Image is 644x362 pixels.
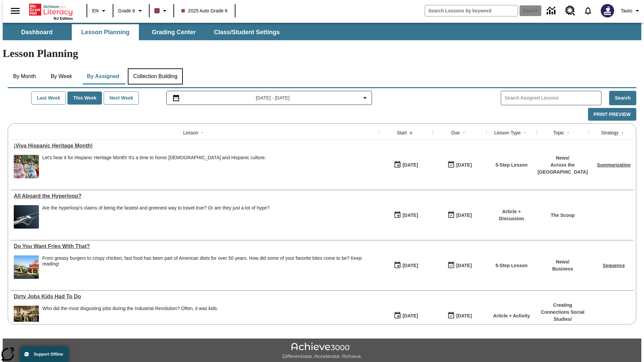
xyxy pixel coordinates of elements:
[82,68,124,84] button: By Assigned
[456,261,472,270] div: [DATE]
[29,2,73,20] div: Home
[538,155,588,162] p: News /
[391,209,420,222] button: 07/21/25: First time the lesson was available
[445,159,474,171] button: 09/21/25: Last day the lesson can be accessed
[495,162,528,169] p: 5-Step Lesson
[104,92,139,105] button: Next Week
[140,24,207,40] button: Grading Center
[209,24,285,40] button: Class/Student Settings
[588,108,636,121] button: Print Preview
[601,4,614,17] img: Avatar
[152,28,196,36] span: Grading Center
[521,129,529,137] button: Sort
[3,47,641,60] h1: Lesson Planning
[282,343,362,360] img: Achieve3000 Differentiate Accelerate Achieve
[619,129,627,137] button: Sort
[618,5,644,17] button: Profile/Settings
[42,306,218,329] div: Who did the most disgusting jobs during the Industrial Revolution? Often, it was kids.
[361,94,369,102] svg: Collapse Date Range Filter
[14,306,39,329] img: Black and white photo of two young boys standing on a piece of heavy machinery
[256,95,290,102] span: [DATE] - [DATE]
[198,129,206,137] button: Sort
[31,92,66,105] button: Last Week
[456,161,472,169] div: [DATE]
[553,129,564,136] div: Topic
[14,155,39,178] img: A photograph of Hispanic women participating in a parade celebrating Hispanic culture. The women ...
[183,129,198,136] div: Lesson
[54,16,73,20] span: NJ Edition
[169,94,369,102] button: Select the date range menu item
[402,261,418,270] div: [DATE]
[14,243,376,249] div: Do You Want Fries With That?
[445,259,474,272] button: 07/20/26: Last day the lesson can be accessed
[14,294,376,300] a: Dirty Jobs Kids Had To Do, Lessons
[3,23,641,40] div: SubNavbar
[552,258,573,265] p: News /
[603,263,625,268] a: Sequence
[561,2,579,20] a: Resource Center, Will open in new tab
[42,155,266,161] div: Let's hear it for Hispanic Heritage Month! It's a time to honor [DEMOGRAPHIC_DATA] and Hispanic c...
[391,259,420,272] button: 07/14/25: First time the lesson was available
[621,7,632,14] span: Tauto
[14,294,376,300] div: Dirty Jobs Kids Had To Do
[128,68,183,84] button: Collection Building
[45,68,78,84] button: By Week
[14,143,376,149] div: ¡Viva Hispanic Heritage Month!
[14,193,376,199] a: All Aboard the Hyperloop?, Lessons
[540,302,585,323] p: Creating Connections Social Studies /
[538,162,588,176] p: Across the [GEOGRAPHIC_DATA]
[445,309,474,322] button: 11/30/25: Last day the lesson can be accessed
[601,129,619,136] div: Strategy
[551,212,575,219] p: The Scoop
[391,309,420,322] button: 07/11/25: First time the lesson was available
[609,91,636,105] button: Search
[14,205,39,229] img: Artist rendering of Hyperloop TT vehicle entering a tunnel
[3,24,70,40] button: Dashboard
[42,306,218,311] div: Who did the most disgusting jobs during the Industrial Revolution? Often, it was kids.
[14,193,376,199] div: All Aboard the Hyperloop?
[543,2,561,20] a: Data Center
[115,5,147,17] button: Grade: Grade 6, Select a grade
[490,208,533,222] p: Article + Discussion
[42,205,269,229] div: Are the hyperloop's claims of being the fastest and greenest way to travel true? Or are they just...
[42,255,376,279] div: From greasy burgers to crispy chicken, fast food has been part of American diets for over 50 year...
[92,7,99,14] span: EN
[402,161,418,169] div: [DATE]
[89,5,111,17] button: Language: EN, Select a language
[597,2,618,19] button: Select a new avatar
[29,3,73,16] a: Home
[14,255,39,279] img: One of the first McDonald's stores, with the iconic red sign and golden arches.
[579,2,597,19] a: Notifications
[152,5,171,17] button: Class color is dark brown. Change class color
[425,5,518,16] input: search field
[34,352,63,357] span: Support Offline
[564,129,572,137] button: Sort
[3,24,286,40] div: SubNavbar
[42,155,266,178] div: Let's hear it for Hispanic Heritage Month! It's a time to honor Hispanic Americans and Hispanic c...
[21,28,53,36] span: Dashboard
[445,209,474,222] button: 06/30/26: Last day the lesson can be accessed
[402,312,418,320] div: [DATE]
[494,129,521,136] div: Lesson Type
[72,24,139,40] button: Lesson Planning
[81,28,129,36] span: Lesson Planning
[407,129,415,137] button: Sort
[8,68,41,84] button: By Month
[42,205,269,211] div: Are the hyperloop's claims of being the fastest and greenest way to travel true? Or are they just...
[597,162,631,168] a: Summarization
[20,347,68,362] button: Support Offline
[402,211,418,220] div: [DATE]
[451,129,460,136] div: Due
[118,7,135,14] span: Grade 6
[456,211,472,220] div: [DATE]
[214,28,280,36] span: Class/Student Settings
[5,1,25,21] button: Open side menu
[42,255,376,267] div: From greasy burgers to crispy chicken, fast food has been part of American diets for over 50 year...
[14,243,376,249] a: Do You Want Fries With That?, Lessons
[397,129,407,136] div: Start
[493,312,530,319] p: Article + Activity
